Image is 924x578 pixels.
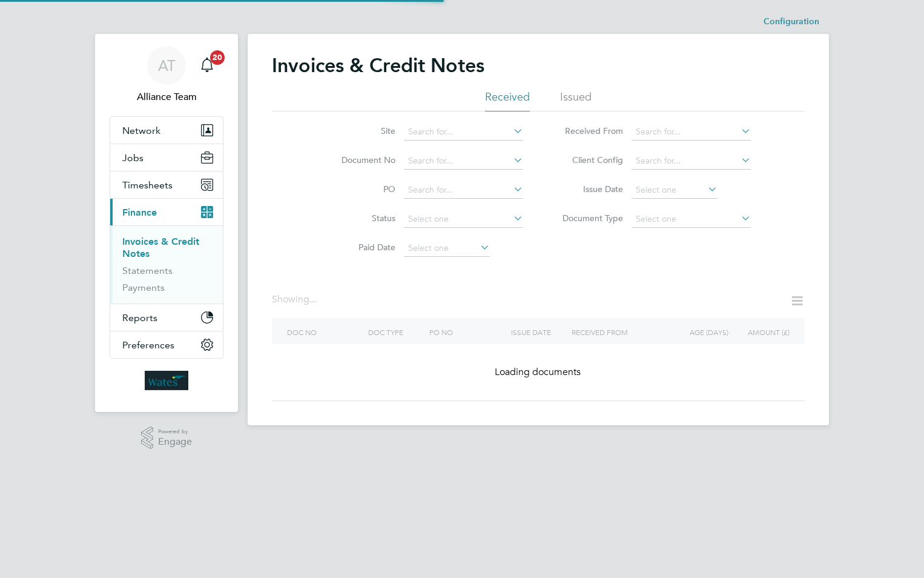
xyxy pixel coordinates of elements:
[272,53,484,78] h2: Invoices & Credit Notes
[110,199,223,225] button: Finance
[110,90,223,104] span: Alliance Team
[122,282,165,293] a: Payments
[122,152,144,164] span: Jobs
[122,236,199,259] a: Invoices & Credit Notes
[210,50,225,65] span: 20
[122,125,160,136] span: Network
[326,213,395,224] label: Status
[404,211,523,228] input: Select one
[110,117,223,144] button: Network
[553,125,623,136] label: Received From
[122,312,157,324] span: Reports
[309,293,317,305] span: ...
[145,371,188,390] img: wates-logo-retina.png
[122,207,157,218] span: Finance
[110,331,223,358] button: Preferences
[122,339,174,351] span: Preferences
[764,10,819,34] li: Configuration
[122,179,173,191] span: Timesheets
[404,240,490,257] input: Select one
[632,153,751,170] input: Search for...
[110,46,223,104] a: ATAlliance Team
[326,184,395,194] label: PO
[272,293,319,306] div: Showing
[632,124,751,141] input: Search for...
[122,265,173,276] a: Statements
[553,154,623,165] label: Client Config
[326,154,395,165] label: Document No
[404,153,523,170] input: Search for...
[404,182,523,199] input: Search for...
[632,211,751,228] input: Select one
[553,213,623,224] label: Document Type
[485,90,530,111] li: Received
[110,225,223,304] div: Finance
[560,90,592,111] li: Issued
[553,184,623,194] label: Issue Date
[632,182,718,199] input: Select one
[110,371,223,390] a: Go to home page
[195,46,219,85] a: 20
[110,144,223,171] button: Jobs
[110,171,223,198] button: Timesheets
[110,304,223,331] button: Reports
[326,242,395,253] label: Paid Date
[158,437,192,447] span: Engage
[158,427,192,437] span: Powered by
[158,58,176,73] span: AT
[95,34,238,412] nav: Main navigation
[326,125,395,136] label: Site
[404,124,523,141] input: Search for...
[141,427,193,450] a: Powered byEngage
